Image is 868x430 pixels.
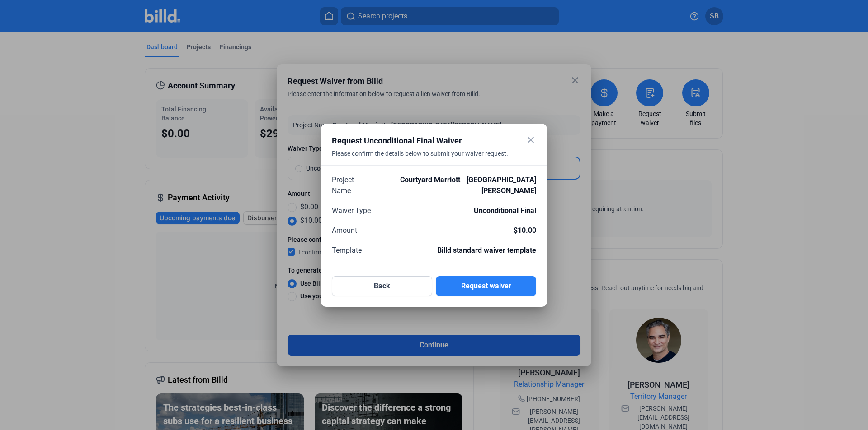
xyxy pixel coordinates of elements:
span: Waiver Type [332,205,371,216]
mat-icon: close [525,134,536,145]
div: Please confirm the details below to submit your waiver request. [332,149,514,169]
div: Request Unconditional Final Waiver [332,134,514,147]
span: Project Name [332,175,369,196]
button: Back [332,276,432,296]
span: Amount [332,225,357,236]
button: Request waiver [436,276,536,296]
span: Template [332,245,362,256]
span: $10.00 [514,225,536,236]
span: Unconditional Final [474,205,536,216]
span: Billd standard waiver template [437,245,536,256]
span: Courtyard Marriott - [GEOGRAPHIC_DATA][PERSON_NAME] [369,175,536,196]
